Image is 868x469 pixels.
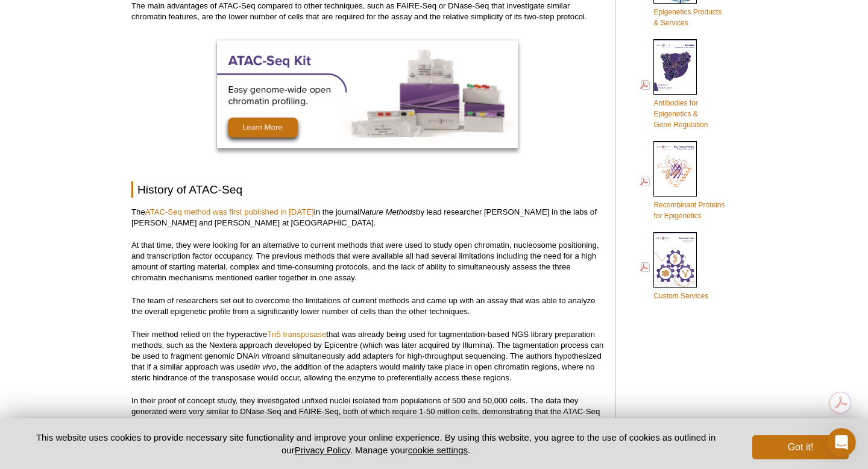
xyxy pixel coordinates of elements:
[145,207,314,216] a: ATAC-Seq method was first published in [DATE]
[267,330,326,339] a: Tn5 transposase
[131,1,603,22] p: The main advantages of ATAC-Seq compared to other techniques, such as FAIRE-Seq or DNase-Seq that...
[131,295,603,317] p: The team of researchers set out to overcome the limitations of current methods and came up with a...
[408,445,468,455] button: cookie settings
[295,445,350,455] a: Privacy Policy
[131,395,603,428] p: In their proof of concept study, they investigated unfixed nuclei isolated from populations of 50...
[131,207,603,228] p: The in the journal by lead researcher [PERSON_NAME] in the labs of [PERSON_NAME] and [PERSON_NAME...
[131,329,603,383] p: Their method relied on the hyperactive that was already being used for tagmentation-based NGS lib...
[217,40,518,148] img: ATAC-Seq Kit
[131,181,603,198] h2: History of ATAC-Seq
[131,240,603,283] p: At that time, they were looking for an alternative to current methods that were used to study ope...
[653,201,725,220] span: Recombinant Proteins for Epigenetics
[653,292,708,300] span: Custom Services
[653,141,697,197] img: Rec_prots_140604_cover_web_70x200
[254,362,276,371] em: in vivo
[640,140,725,222] a: Recombinant Proteinsfor Epigenetics
[19,431,732,456] p: This website uses cookies to provide necessary site functionality and improve your online experie...
[253,351,277,360] em: in vitro
[827,428,856,457] iframe: Intercom live chat
[359,207,416,216] em: Nature Methods
[640,231,708,303] a: Custom Services
[653,232,697,288] img: Custom_Services_cover
[640,38,708,131] a: Antibodies forEpigenetics &Gene Regulation
[653,39,697,95] img: Abs_epi_2015_cover_web_70x200
[653,8,722,27] span: Epigenetics Products & Services
[752,435,849,459] button: Got it!
[653,99,708,129] span: Antibodies for Epigenetics & Gene Regulation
